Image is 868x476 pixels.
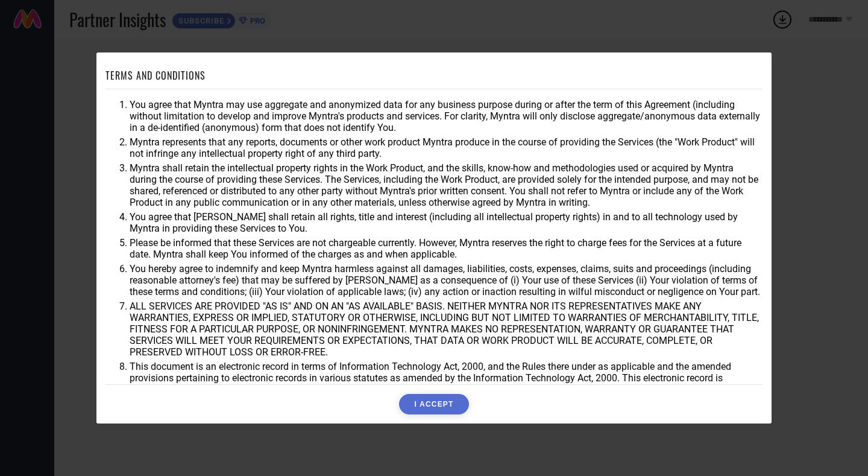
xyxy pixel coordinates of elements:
li: You hereby agree to indemnify and keep Myntra harmless against all damages, liabilities, costs, e... [130,263,763,297]
li: Myntra represents that any reports, documents or other work product Myntra produce in the course ... [130,136,763,159]
li: Myntra shall retain the intellectual property rights in the Work Product, and the skills, know-ho... [130,162,763,208]
button: I ACCEPT [399,394,468,414]
li: This document is an electronic record in terms of Information Technology Act, 2000, and the Rules... [130,361,763,395]
li: ALL SERVICES ARE PROVIDED "AS IS" AND ON AN "AS AVAILABLE" BASIS. NEITHER MYNTRA NOR ITS REPRESEN... [130,300,763,358]
li: You agree that Myntra may use aggregate and anonymized data for any business purpose during or af... [130,99,763,133]
li: Please be informed that these Services are not chargeable currently. However, Myntra reserves the... [130,237,763,260]
h1: TERMS AND CONDITIONS [105,68,206,83]
li: You agree that [PERSON_NAME] shall retain all rights, title and interest (including all intellect... [130,211,763,234]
